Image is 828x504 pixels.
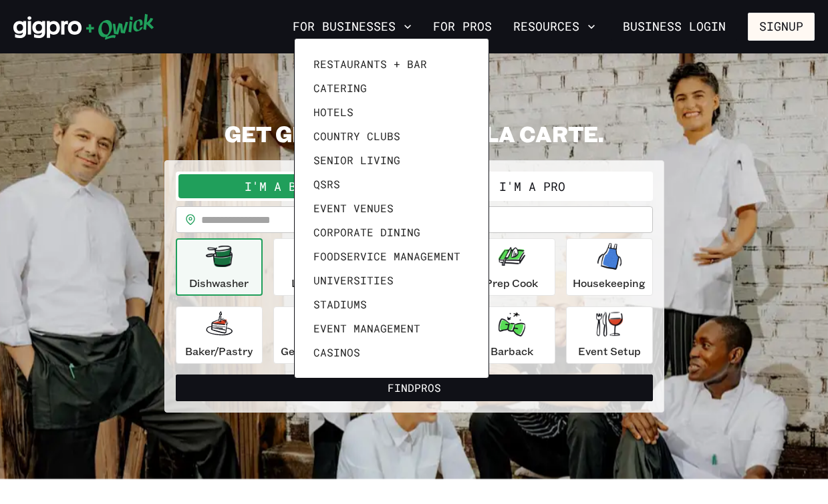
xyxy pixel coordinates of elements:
span: Restaurants + Bar [313,57,427,71]
span: QSRs [313,178,340,191]
span: Event Management [313,322,420,335]
span: Casinos [313,346,360,359]
span: Senior Living [313,154,400,167]
span: Catering [313,81,367,95]
span: Universities [313,274,394,287]
span: Country Clubs [313,130,400,143]
span: Hotels [313,105,354,119]
span: Stadiums [313,298,367,311]
span: Corporate Dining [313,226,420,239]
span: Foodservice Management [313,250,460,263]
span: Event Venues [313,202,394,215]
